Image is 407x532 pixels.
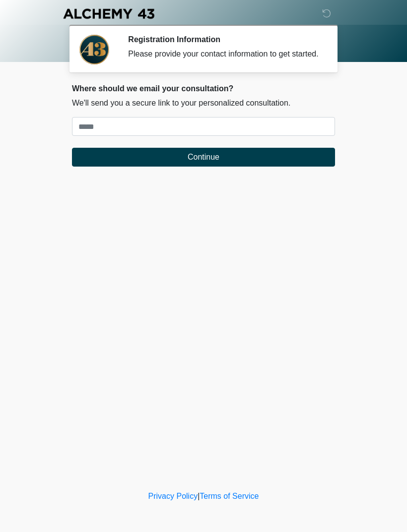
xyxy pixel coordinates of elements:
[128,48,320,60] div: Please provide your contact information to get started.
[72,84,335,93] h2: Where should we email your consultation?
[72,97,335,109] p: We'll send you a secure link to your personalized consultation.
[148,492,198,500] a: Privacy Policy
[198,492,200,500] a: |
[62,7,155,20] img: Alchemy 43 Logo
[72,148,335,167] button: Continue
[200,492,259,500] a: Terms of Service
[128,35,320,44] h2: Registration Information
[79,35,109,64] img: Agent Avatar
